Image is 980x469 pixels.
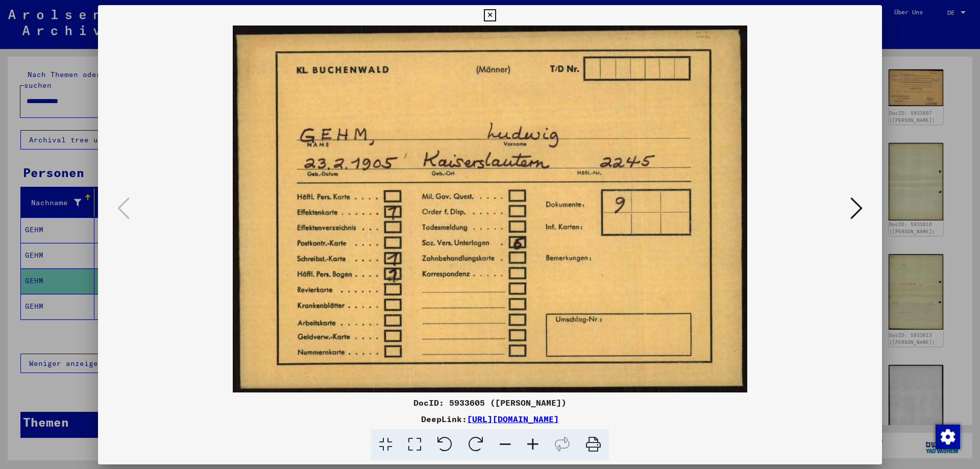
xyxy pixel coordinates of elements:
[467,414,559,424] a: [URL][DOMAIN_NAME]
[936,425,960,449] img: Zustimmung ändern
[98,397,882,409] div: DocID: 5933605 ([PERSON_NAME])
[98,413,882,425] div: DeepLink:
[133,26,847,392] img: 001.jpg
[935,424,960,449] div: Zustimmung ändern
